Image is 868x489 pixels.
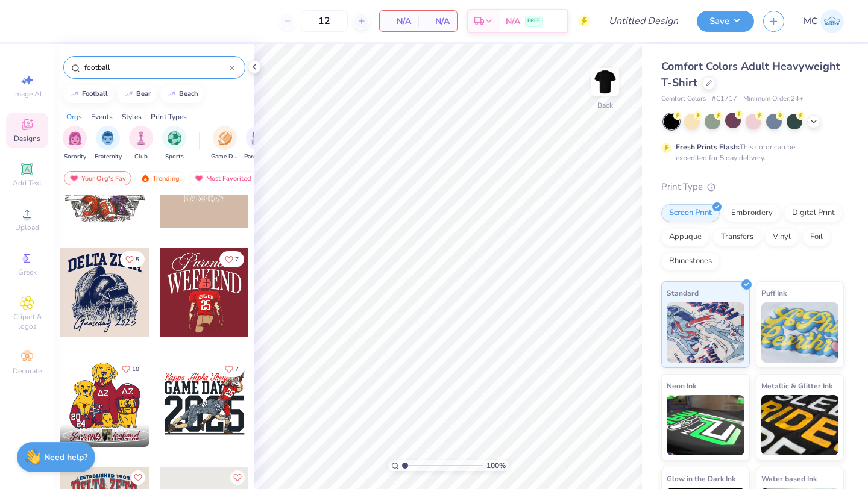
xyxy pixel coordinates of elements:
div: beach [179,90,198,97]
img: Metallic & Glitter Ink [761,395,839,455]
span: Water based Ink [761,472,817,485]
span: Image AI [13,89,42,99]
span: Designs [14,134,40,143]
button: filter button [211,126,239,161]
img: Neon Ink [667,395,744,455]
span: Greek [18,267,37,277]
img: Puff Ink [761,302,839,363]
span: Fraternity [95,152,122,161]
span: 5 [136,257,139,263]
button: Save [697,11,754,32]
div: Events [91,111,113,122]
a: MC [804,10,844,33]
div: filter for Sorority [63,126,87,161]
img: Maddy Clark [820,10,844,33]
div: Your Org's Fav [64,171,131,185]
div: Back [597,100,613,111]
span: FREE [527,17,540,25]
div: Digital Print [784,204,843,222]
span: Minimum Order: 24 + [743,94,804,104]
img: Game Day Image [218,131,232,145]
input: Untitled Design [599,9,688,33]
button: Like [116,361,145,377]
div: filter for Club [129,126,153,161]
span: Delta Zeta, [US_STATE][GEOGRAPHIC_DATA] [80,435,145,444]
span: Neon Ink [667,379,696,392]
span: Standard [667,287,699,299]
img: most_fav.gif [69,174,79,182]
img: most_fav.gif [194,174,204,182]
div: Most Favorited [189,171,257,185]
img: Sports Image [168,131,181,145]
img: Standard [667,302,744,363]
button: filter button [244,126,272,161]
div: Orgs [66,111,82,122]
img: Fraternity Image [101,131,115,145]
div: filter for Game Day [211,126,239,161]
button: filter button [63,126,87,161]
span: Comfort Colors Adult Heavyweight T-Shirt [661,59,840,90]
span: Club [134,152,148,161]
span: Add Text [13,178,42,188]
button: Like [120,251,145,267]
div: Print Types [151,111,187,122]
div: bear [136,90,151,97]
button: Like [219,251,244,267]
span: Sorority [64,152,86,161]
div: filter for Fraternity [95,126,122,161]
span: Upload [15,223,39,232]
button: football [63,85,113,103]
img: Parent's Weekend Image [251,131,265,145]
button: Like [230,470,245,485]
img: Back [593,70,617,94]
button: filter button [162,126,186,161]
div: Transfers [713,228,761,246]
span: MC [804,14,817,28]
span: Glow in the Dark Ink [667,472,735,485]
div: filter for Parent's Weekend [244,126,272,161]
div: Foil [802,228,831,246]
div: Embroidery [723,204,781,222]
input: – – [301,10,348,32]
span: Clipart & logos [6,312,48,331]
span: Metallic & Glitter Ink [761,379,832,392]
span: N/A [506,15,520,28]
input: Try "Alpha" [83,61,230,73]
button: Like [131,470,145,485]
img: trend_line.gif [167,90,177,98]
span: # C1717 [712,94,737,104]
div: filter for Sports [162,126,186,161]
strong: Fresh Prints Flash: [676,142,740,152]
span: [PERSON_NAME] [80,426,130,435]
span: 100 % [486,460,506,471]
span: Puff Ink [761,287,787,299]
img: trending.gif [140,174,150,182]
span: 7 [235,257,239,263]
button: bear [118,85,156,103]
img: trend_line.gif [70,90,80,98]
img: Sorority Image [68,131,82,145]
span: Comfort Colors [661,94,706,104]
button: filter button [129,126,153,161]
span: Parent's Weekend [244,152,272,161]
span: N/A [426,15,450,28]
img: trend_line.gif [124,90,134,98]
div: Applique [661,228,709,246]
span: Game Day [211,152,239,161]
div: Vinyl [765,228,799,246]
span: Sports [165,152,184,161]
button: Like [219,361,244,377]
button: filter button [95,126,122,161]
button: beach [160,85,204,103]
span: N/A [387,15,411,28]
span: 10 [132,366,139,372]
strong: Need help? [44,452,87,463]
img: Club Image [134,131,148,145]
div: This color can be expedited for 5 day delivery. [676,142,824,163]
div: football [82,90,108,97]
div: Print Type [661,180,844,194]
span: Decorate [13,366,42,376]
div: Styles [122,111,142,122]
span: 7 [235,366,239,372]
div: Trending [135,171,185,185]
